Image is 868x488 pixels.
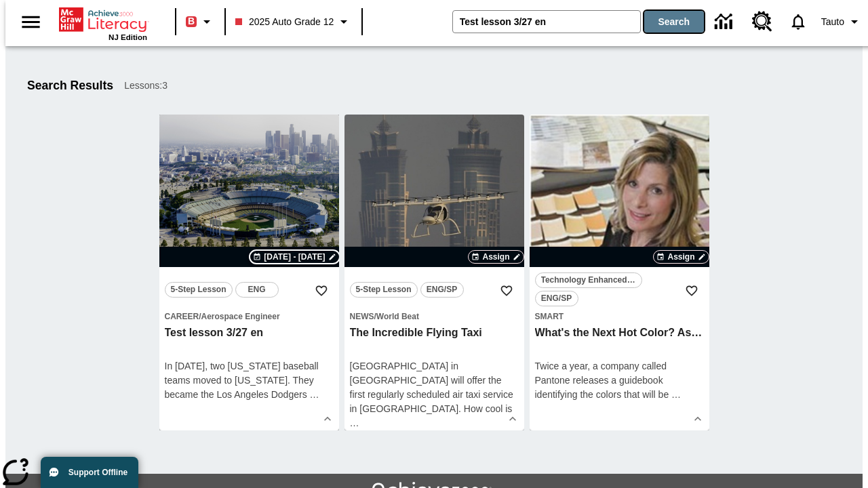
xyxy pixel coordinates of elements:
[427,283,457,297] span: ENG/SP
[482,251,509,263] span: Assign
[535,309,704,323] span: Topic: Smart/null
[165,359,334,402] div: In [DATE], two [US_STATE] baseball teams moved to [US_STATE]. They became the Los Angeles Dodgers
[165,326,334,340] h3: Test lesson 3/27 en
[201,312,280,321] span: Aerospace Engineer
[535,326,704,340] h3: What's the Next Hot Color? Ask Pantone
[350,312,374,321] span: News
[535,272,642,288] button: Technology Enhanced Item
[541,291,572,306] span: ENG/SP
[27,79,113,93] h1: Search Results
[309,279,334,303] button: Add to Favorites
[468,250,524,264] button: Assign Choose Dates
[11,2,51,42] button: Open side menu
[350,326,519,340] h3: The Incredible Flying Taxi
[688,409,708,429] button: Show Details
[250,251,338,263] button: Sep 29 - Sep 29 Choose Dates
[679,279,704,303] button: Add to Favorites
[165,312,199,321] span: Career
[530,115,709,430] div: lesson details
[59,6,147,33] a: Home
[541,273,636,287] span: Technology Enhanced Item
[356,283,412,297] span: 5-Step Lesson
[310,389,319,400] span: …
[350,309,519,323] span: Topic: News/World Beat
[535,291,578,306] button: ENG/SP
[781,4,816,39] a: Notifications
[374,312,376,321] span: /
[68,468,127,477] span: Support Offline
[420,282,464,298] button: ENG/SP
[108,33,147,41] span: NJ Edition
[671,389,681,400] span: …
[453,11,640,33] input: search field
[376,312,419,321] span: World Beat
[159,115,339,430] div: lesson details
[230,9,357,34] button: Class: 2025 Auto Grade 12, Select your class
[644,11,704,33] button: Search
[235,282,279,298] button: ENG
[502,409,523,429] button: Show Details
[816,9,868,34] button: Profile/Settings
[350,359,519,430] div: [GEOGRAPHIC_DATA] in [GEOGRAPHIC_DATA] will offer the first regularly scheduled air taxi service ...
[535,359,704,402] div: Twice a year, a company called Pantone releases a guidebook identifying the colors that will be
[235,15,334,29] span: 2025 Auto Grade 12
[317,409,338,429] button: Show Details
[667,251,694,263] span: Assign
[350,282,418,298] button: 5-Step Lesson
[41,457,138,488] button: Support Offline
[124,79,167,93] span: Lessons : 3
[188,13,195,30] span: B
[535,312,564,321] span: Smart
[59,5,147,41] div: Home
[248,283,266,297] span: ENG
[264,251,325,263] span: [DATE] - [DATE]
[165,282,233,298] button: 5-Step Lesson
[344,115,524,430] div: lesson details
[653,250,709,264] button: Assign Choose Dates
[744,3,781,40] a: Resource Center, Will open in new tab
[180,9,220,34] button: Boost Class color is red. Change class color
[171,283,226,297] span: 5-Step Lesson
[165,309,334,323] span: Topic: Career/Aerospace Engineer
[821,15,844,29] span: Tauto
[199,312,201,321] span: /
[494,279,519,303] button: Add to Favorites
[707,3,744,41] a: Data Center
